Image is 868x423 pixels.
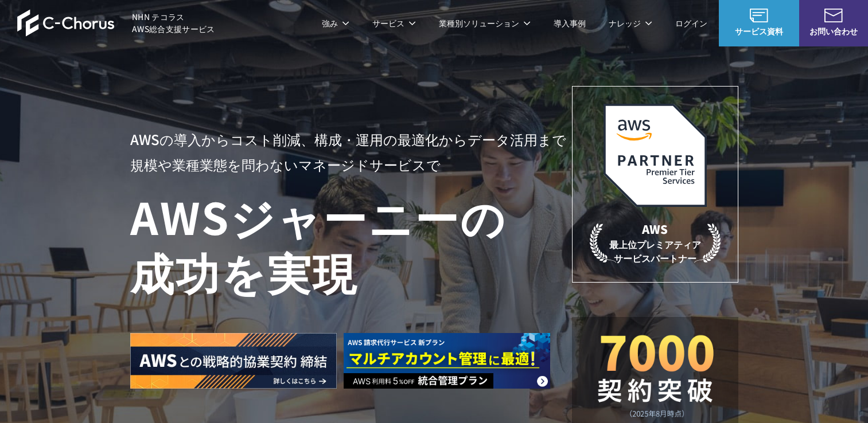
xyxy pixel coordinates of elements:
[824,9,843,22] img: お問い合わせ
[642,221,668,237] em: AWS
[132,11,215,35] span: NHN テコラス AWS総合支援サービス
[750,9,768,22] img: AWS総合支援サービス C-Chorus サービス資料
[322,17,349,29] p: 強み
[372,17,416,29] p: サービス
[609,17,652,29] p: ナレッジ
[595,334,715,418] img: 契約件数
[130,333,337,389] img: AWSとの戦略的協業契約 締結
[799,25,868,37] span: お問い合わせ
[604,104,707,207] img: AWSプレミアティアサービスパートナー
[590,221,721,265] p: 最上位プレミアティア サービスパートナー
[130,189,572,299] h1: AWS ジャーニーの 成功を実現
[719,25,799,37] span: サービス資料
[675,17,707,29] a: ログイン
[17,9,215,37] a: AWS総合支援サービス C-Chorus NHN テコラスAWS総合支援サービス
[130,127,572,177] p: AWSの導入からコスト削減、 構成・運用の最適化からデータ活用まで 規模や業種業態を問わない マネージドサービスで
[439,17,531,29] p: 業種別ソリューション
[344,333,550,389] img: AWS請求代行サービス 統合管理プラン
[554,17,586,29] a: 導入事例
